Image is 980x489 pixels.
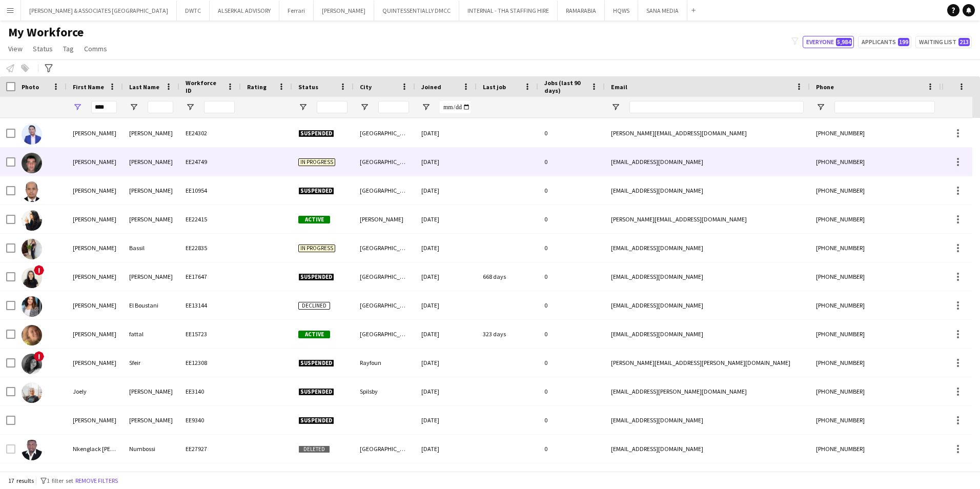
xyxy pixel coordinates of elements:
[354,435,415,463] div: [GEOGRAPHIC_DATA]
[298,187,334,195] span: Suspended
[415,291,477,319] div: [DATE]
[810,320,941,348] div: [PHONE_NUMBER]
[22,83,39,91] span: Photo
[67,148,123,176] div: [PERSON_NAME]
[538,377,605,405] div: 0
[298,331,330,338] span: Active
[629,101,804,113] input: Email Filter Input
[958,38,970,46] span: 213
[915,36,972,48] button: Waiting list213
[415,205,477,233] div: [DATE]
[186,79,222,94] span: Workforce ID
[34,265,44,275] span: !
[611,83,627,91] span: Email
[314,1,374,21] button: [PERSON_NAME]
[123,406,179,434] div: [PERSON_NAME]
[858,36,911,48] button: Applicants199
[204,101,235,113] input: Workforce ID Filter Input
[810,291,941,319] div: [PHONE_NUMBER]
[538,320,605,348] div: 0
[605,406,810,434] div: [EMAIL_ADDRESS][DOMAIN_NAME]
[123,291,179,319] div: El Boustani
[298,216,330,223] span: Active
[816,83,834,91] span: Phone
[8,44,23,53] span: View
[354,119,415,147] div: [GEOGRAPHIC_DATA]
[605,148,810,176] div: [EMAIL_ADDRESS][DOMAIN_NAME]
[483,83,506,91] span: Last job
[29,42,57,55] a: Status
[354,262,415,291] div: [GEOGRAPHIC_DATA]
[354,234,415,262] div: [GEOGRAPHIC_DATA]
[374,1,459,21] button: QUINTESSENTIALLY DMCC
[810,406,941,434] div: [PHONE_NUMBER]
[34,351,44,361] span: !
[605,435,810,463] div: [EMAIL_ADDRESS][DOMAIN_NAME]
[354,320,415,348] div: [GEOGRAPHIC_DATA]
[63,44,74,53] span: Tag
[354,205,415,233] div: [PERSON_NAME]
[834,101,935,113] input: Phone Filter Input
[354,377,415,405] div: Spilsby
[415,119,477,147] div: [DATE]
[123,377,179,405] div: [PERSON_NAME]
[810,435,941,463] div: [PHONE_NUMBER]
[67,406,123,434] div: [PERSON_NAME]
[179,234,241,262] div: EE22835
[477,320,538,348] div: 323 days
[477,262,538,291] div: 668 days
[415,262,477,291] div: [DATE]
[179,406,241,434] div: EE9340
[73,83,104,91] span: First Name
[179,435,241,463] div: EE27927
[538,406,605,434] div: 0
[810,377,941,405] div: [PHONE_NUMBER]
[123,435,179,463] div: Numbossi
[421,103,431,112] button: Open Filter Menu
[210,1,279,21] button: ALSERKAL ADVISORY
[354,176,415,205] div: [GEOGRAPHIC_DATA]
[67,119,123,147] div: [PERSON_NAME]
[43,62,55,74] app-action-btn: Advanced filters
[354,148,415,176] div: [GEOGRAPHIC_DATA]
[415,176,477,205] div: [DATE]
[605,234,810,262] div: [EMAIL_ADDRESS][DOMAIN_NAME]
[605,320,810,348] div: [EMAIL_ADDRESS][DOMAIN_NAME]
[440,101,471,113] input: Joined Filter Input
[605,262,810,291] div: [EMAIL_ADDRESS][DOMAIN_NAME]
[538,262,605,291] div: 0
[810,176,941,205] div: [PHONE_NUMBER]
[91,101,117,113] input: First Name Filter Input
[67,435,123,463] div: Nkenglack [PERSON_NAME]
[22,124,42,145] img: Joel Magno
[179,377,241,405] div: EE3140
[67,234,123,262] div: [PERSON_NAME]
[810,119,941,147] div: [PHONE_NUMBER]
[22,153,42,173] img: Joel Morris
[816,103,825,112] button: Open Filter Menu
[360,83,372,91] span: City
[298,103,308,112] button: Open Filter Menu
[22,440,42,460] img: Nkenglack Joel Numbossi
[360,103,369,112] button: Open Filter Menu
[611,103,620,112] button: Open Filter Menu
[179,262,241,291] div: EE17647
[67,176,123,205] div: [PERSON_NAME]
[22,354,42,374] img: Joelle Sfeir
[123,262,179,291] div: [PERSON_NAME]
[898,38,909,46] span: 199
[47,477,73,484] span: 1 filter set
[67,262,123,291] div: [PERSON_NAME]
[538,119,605,147] div: 0
[22,325,42,345] img: joelle fattal
[67,291,123,319] div: [PERSON_NAME]
[538,291,605,319] div: 0
[129,103,138,112] button: Open Filter Menu
[558,1,605,21] button: RAMARABIA
[538,435,605,463] div: 0
[538,234,605,262] div: 0
[354,349,415,377] div: Rayfoun
[544,79,586,94] span: Jobs (last 90 days)
[22,296,42,317] img: Joelle El Boustani
[179,205,241,233] div: EE22415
